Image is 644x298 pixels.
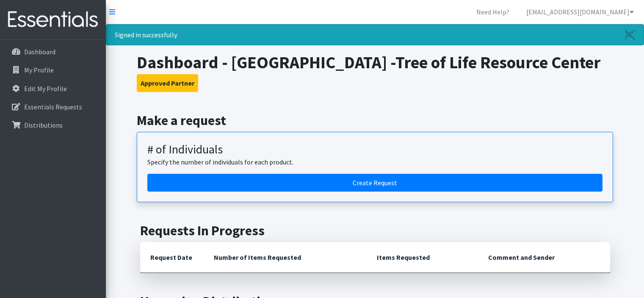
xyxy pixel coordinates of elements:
a: Close [616,25,644,45]
th: Comment and Sender [478,242,610,273]
a: [EMAIL_ADDRESS][DOMAIN_NAME] [520,3,641,20]
th: Items Requested [367,242,478,273]
div: Signed in successfully. [106,24,644,45]
p: Edit My Profile [24,84,67,93]
button: Approved Partner [137,74,198,92]
a: Need Help? [470,3,516,20]
p: Dashboard [24,47,55,56]
a: Create a request by number of individuals [147,174,603,192]
h1: Dashboard - [GEOGRAPHIC_DATA] -Tree of Life Resource Center [137,52,613,72]
p: Essentials Requests [24,103,82,111]
a: My Profile [3,61,102,78]
th: Request Date [140,242,204,273]
p: Distributions [24,121,63,129]
th: Number of Items Requested [204,242,367,273]
img: HumanEssentials [3,6,102,34]
a: Distributions [3,117,102,134]
h2: Make a request [137,112,613,128]
p: My Profile [24,66,54,74]
h3: # of Individuals [147,142,603,157]
h2: Requests In Progress [140,223,610,239]
a: Edit My Profile [3,80,102,97]
a: Essentials Requests [3,98,102,115]
p: Specify the number of individuals for each product. [147,157,603,167]
a: Dashboard [3,43,102,60]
